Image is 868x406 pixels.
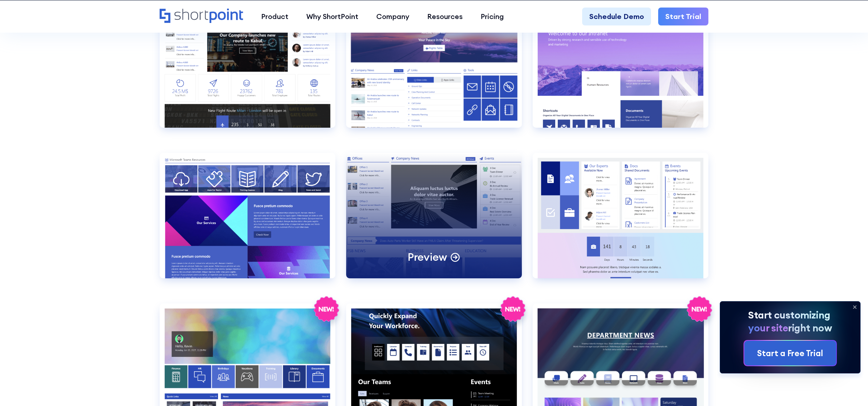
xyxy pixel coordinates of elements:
[472,8,513,25] a: Pricing
[757,347,823,359] div: Start a Free Trial
[160,2,335,142] a: Employees Directory 3
[533,2,708,142] a: Enterprise 1
[832,372,868,406] div: Widget de chat
[376,11,409,22] div: Company
[346,153,522,293] a: HR 2Preview
[832,372,868,406] iframe: Chat Widget
[481,11,504,22] div: Pricing
[306,11,358,22] div: Why ShortPoint
[418,8,472,25] a: Resources
[407,250,447,264] p: Preview
[297,8,367,25] a: Why ShortPoint
[160,9,243,24] a: Home
[346,2,522,142] a: Employees Directory 4
[582,8,651,25] a: Schedule Demo
[533,153,708,293] a: HR 3
[427,11,463,22] div: Resources
[744,341,836,366] a: Start a Free Trial
[367,8,418,25] a: Company
[160,153,335,293] a: HR 1
[658,8,708,25] a: Start Trial
[252,8,297,25] a: Product
[261,11,288,22] div: Product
